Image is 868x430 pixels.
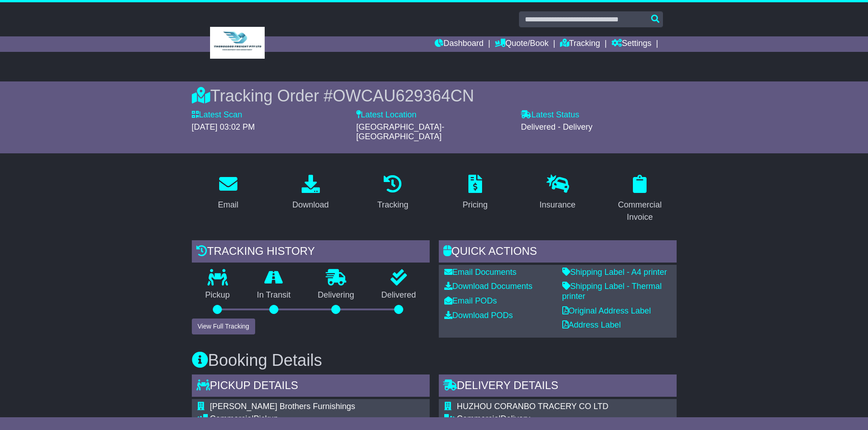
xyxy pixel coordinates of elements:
button: View Full Tracking [192,319,255,334]
span: Commercial [210,414,254,423]
div: Download [292,199,329,211]
a: Settings [611,36,652,52]
div: Pickup [210,414,385,424]
a: Shipping Label - Thermal printer [562,282,662,301]
span: HUZHOU CORANBO TRACERY CO LTD [457,402,609,411]
div: Email [218,199,238,211]
h3: Booking Details [192,351,677,369]
div: Quick Actions [439,240,677,265]
span: Commercial [457,414,501,423]
a: Shipping Label - A4 printer [562,268,667,277]
a: Email Documents [444,268,517,277]
span: [GEOGRAPHIC_DATA]-[GEOGRAPHIC_DATA] [356,122,444,142]
a: Email PODs [444,296,497,305]
p: Delivering [304,290,368,300]
a: Tracking [560,36,600,52]
span: Delivered - Delivery [521,122,592,132]
div: Tracking [377,199,408,211]
div: Insurance [539,199,575,211]
div: Tracking history [192,240,430,265]
p: In Transit [243,290,304,300]
span: [DATE] 03:02 PM [192,122,255,132]
div: Pricing [462,199,488,211]
p: Delivered [368,290,430,300]
div: Delivery [457,414,671,424]
a: Address Label [562,320,621,329]
a: Insurance [534,172,581,214]
a: Original Address Label [562,306,651,315]
a: Email [212,172,244,214]
label: Latest Status [521,110,579,120]
div: Commercial Invoice [609,199,671,223]
a: Pricing [457,172,493,214]
div: Delivery Details [439,374,677,399]
a: Dashboard [435,36,483,52]
span: OWCAU629364CN [333,86,474,105]
div: Tracking Order # [192,86,677,106]
a: Quote/Book [495,36,549,52]
a: Tracking [371,172,414,214]
label: Latest Scan [192,110,242,120]
a: Download PODs [444,311,513,320]
label: Latest Location [356,110,416,120]
a: Download Documents [444,282,533,291]
a: Commercial Invoice [603,172,677,227]
span: [PERSON_NAME] Brothers Furnishings [210,402,355,411]
div: Pickup Details [192,374,430,399]
p: Pickup [192,290,244,300]
a: Download [286,172,334,214]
